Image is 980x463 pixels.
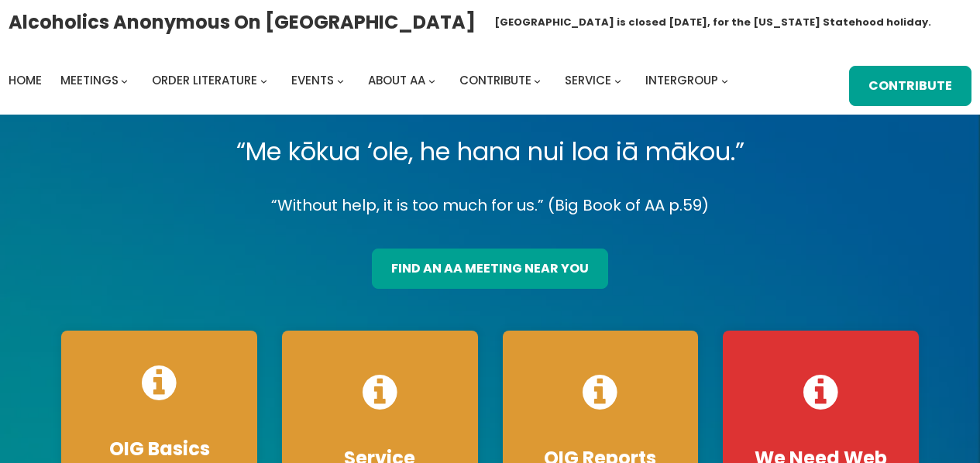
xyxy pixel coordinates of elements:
[9,70,734,91] nav: Intergroup
[291,72,334,88] span: Events
[60,70,119,91] a: Meetings
[368,72,425,88] span: About AA
[121,77,128,84] button: Meetings submenu
[9,72,42,88] span: Home
[337,77,344,84] button: Events submenu
[494,15,931,30] h1: [GEOGRAPHIC_DATA] is closed [DATE], for the [US_STATE] Statehood holiday.
[565,70,611,91] a: Service
[534,77,541,84] button: Contribute submenu
[614,77,621,84] button: Service submenu
[291,70,334,91] a: Events
[49,192,931,219] p: “Without help, it is too much for us.” (Big Book of AA p.59)
[565,72,611,88] span: Service
[152,72,257,88] span: Order Literature
[459,70,531,91] a: Contribute
[9,70,42,91] a: Home
[849,66,971,106] a: Contribute
[368,70,425,91] a: About AA
[49,130,931,173] p: “Me kōkua ‘ole, he hana nui loa iā mākou.”
[9,5,476,39] a: Alcoholics Anonymous on [GEOGRAPHIC_DATA]
[372,249,608,289] a: find an aa meeting near you
[60,72,119,88] span: Meetings
[77,437,242,461] h4: OIG Basics
[260,77,267,84] button: Order Literature submenu
[721,77,728,84] button: Intergroup submenu
[459,72,531,88] span: Contribute
[428,77,435,84] button: About AA submenu
[645,70,718,91] a: Intergroup
[645,72,718,88] span: Intergroup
